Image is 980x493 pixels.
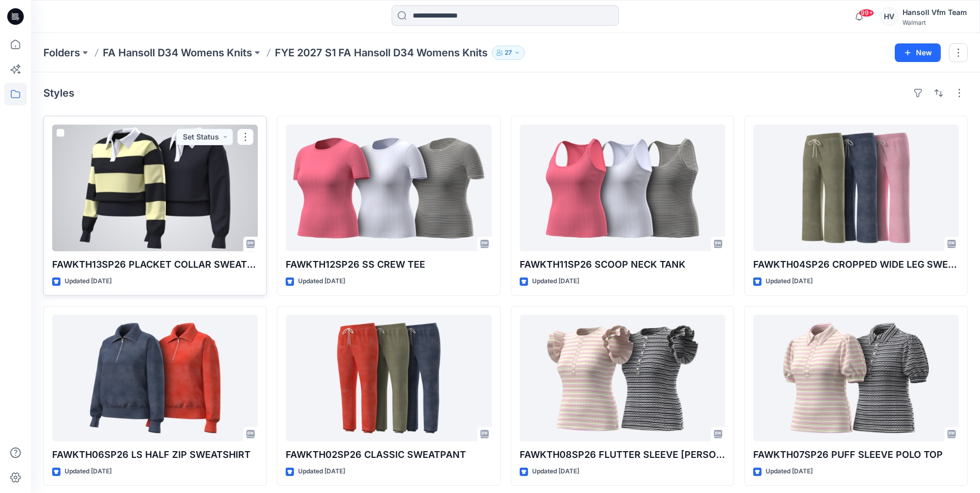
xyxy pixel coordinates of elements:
span: 99+ [859,9,874,17]
a: FAWKTH02SP26 CLASSIC SWEATPANT [286,315,491,441]
p: Updated [DATE] [65,466,112,477]
p: FAWKTH11SP26 SCOOP NECK TANK [520,257,725,272]
p: FAWKTH04SP26 CROPPED WIDE LEG SWEATPANT OPT [753,257,959,272]
p: Updated [DATE] [532,466,579,477]
p: Updated [DATE] [298,466,345,477]
p: Updated [DATE] [766,276,813,287]
a: FAWKTH13SP26 PLACKET COLLAR SWEATSHIRT [52,125,258,251]
p: FAWKTH07SP26 PUFF SLEEVE POLO TOP [753,448,959,462]
p: Updated [DATE] [298,276,345,287]
a: FAWKTH04SP26 CROPPED WIDE LEG SWEATPANT OPT [753,125,959,251]
button: 27 [492,45,525,60]
p: FAWKTH12SP26 SS CREW TEE [286,257,491,272]
p: Updated [DATE] [65,276,112,287]
button: New [895,43,941,62]
div: Walmart [903,19,967,26]
div: Hansoll Vfm Team [903,6,967,19]
h4: Styles [43,87,74,99]
a: FA Hansoll D34 Womens Knits [103,45,252,60]
p: Updated [DATE] [532,276,579,287]
p: FAWKTH06SP26 LS HALF ZIP SWEATSHIRT [52,448,258,462]
p: FAWKTH08SP26 FLUTTER SLEEVE [PERSON_NAME] TOP [520,448,725,462]
a: FAWKTH07SP26 PUFF SLEEVE POLO TOP [753,315,959,441]
p: FYE 2027 S1 FA Hansoll D34 Womens Knits [275,45,488,60]
p: Updated [DATE] [766,466,813,477]
p: 27 [505,47,512,58]
p: FAWKTH02SP26 CLASSIC SWEATPANT [286,448,491,462]
p: FAWKTH13SP26 PLACKET COLLAR SWEATSHIRT [52,257,258,272]
div: HV [880,7,898,26]
a: FAWKTH12SP26 SS CREW TEE [286,125,491,251]
a: FAWKTH06SP26 LS HALF ZIP SWEATSHIRT [52,315,258,441]
a: FAWKTH11SP26 SCOOP NECK TANK [520,125,725,251]
a: FAWKTH08SP26 FLUTTER SLEEVE MIXY HENLEY TOP [520,315,725,441]
a: Folders [43,45,80,60]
